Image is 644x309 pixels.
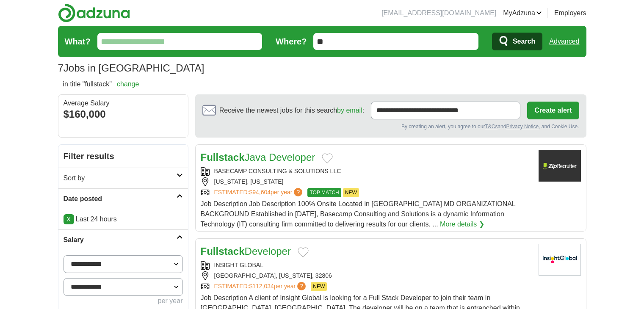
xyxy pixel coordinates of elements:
[201,152,315,163] a: FullstackJava Developer
[214,188,304,197] a: ESTIMATED:$94,604per year?
[492,33,542,50] button: Search
[337,107,362,114] a: by email
[214,262,263,268] a: INSIGHT GLOBAL
[201,271,532,280] div: [GEOGRAPHIC_DATA], [US_STATE], 32806
[539,244,581,276] img: Insight Global logo
[539,150,581,182] img: Company logo
[64,107,183,122] div: $160,000
[506,124,539,130] a: Privacy Notice
[294,188,302,196] span: ?
[440,219,484,229] a: More details ❯
[58,168,188,188] a: Sort by
[554,8,586,18] a: Employers
[307,188,341,197] span: TOP MATCH
[58,188,188,209] a: Date posted
[513,33,535,50] span: Search
[58,229,188,250] a: Salary
[201,177,532,186] div: [US_STATE], [US_STATE]
[549,33,579,50] a: Advanced
[64,214,183,224] p: Last 24 hours
[298,247,309,257] button: Add to favorite jobs
[64,173,177,183] h2: Sort by
[201,200,516,228] span: Job Description Job Description 100% Onsite Located in [GEOGRAPHIC_DATA] MD ORGANIZATIONAL BACKGR...
[65,35,91,48] label: What?
[58,3,130,22] img: Adzuna logo
[527,102,579,119] button: Create alert
[64,296,183,306] div: per year
[201,152,245,163] strong: Fullstack
[249,283,274,290] span: $112,034
[117,80,139,88] a: change
[58,145,188,168] h2: Filter results
[63,79,139,89] h2: in title "fullstack"
[64,214,74,224] a: X
[64,194,177,204] h2: Date posted
[276,35,307,48] label: Where?
[503,8,542,18] a: MyAdzuna
[219,105,364,116] span: Receive the newest jobs for this search :
[58,61,64,76] span: 7
[202,123,579,130] div: By creating an alert, you agree to our and , and Cookie Use.
[297,282,306,290] span: ?
[485,124,498,130] a: T&Cs
[201,246,291,257] a: FullstackDeveloper
[201,167,532,176] div: BASECAMP CONSULTING & SOLUTIONS LLC
[201,246,245,257] strong: Fullstack
[249,189,271,196] span: $94,604
[64,100,183,107] div: Average Salary
[322,153,333,163] button: Add to favorite jobs
[58,62,205,74] h1: Jobs in [GEOGRAPHIC_DATA]
[381,8,496,18] li: [EMAIL_ADDRESS][DOMAIN_NAME]
[64,235,177,245] h2: Salary
[311,282,327,291] span: NEW
[214,282,308,291] a: ESTIMATED:$112,034per year?
[343,188,359,197] span: NEW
